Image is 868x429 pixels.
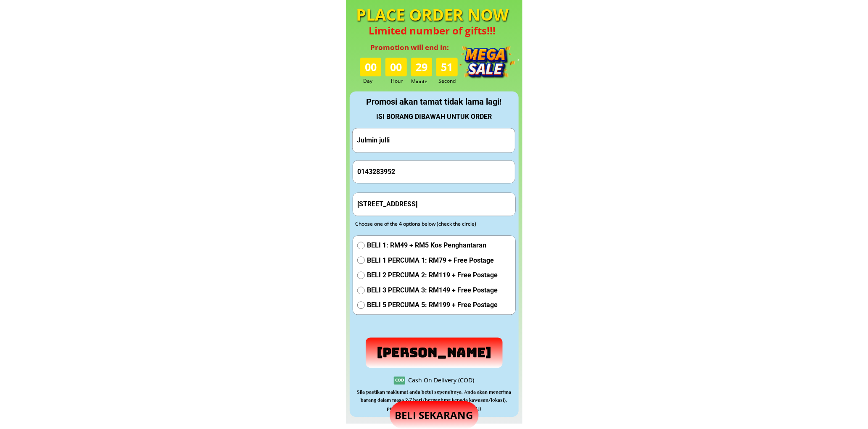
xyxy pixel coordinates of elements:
[355,220,497,228] div: Choose one of the 4 options below (check the circle)
[366,337,503,368] p: [PERSON_NAME]
[367,270,498,281] span: BELI 2 PERCUMA 2: RM119 + Free Postage
[391,77,409,85] h3: Hour
[394,376,405,383] h3: COD
[355,128,513,152] input: Your Full Name/ Nama Penuh
[353,3,512,26] h4: PLACE ORDER NOW
[355,193,513,215] input: Address(Ex: 52 Jalan Wirawati 7, Maluri, 55100 Kuala Lumpur)
[412,77,435,85] h3: Minute
[352,388,516,413] h3: Sila pastikan maklumat anda betul sepenuhnya. Anda akan menerima barang dalam masa 2-7 hari (berg...
[367,300,498,311] span: BELI 5 PERCUMA 5: RM199 + Free Postage
[350,95,518,108] div: Promosi akan tamat tidak lama lagi!
[363,77,385,85] h3: Day
[390,401,479,429] p: BELI SEKARANG
[438,77,459,85] h3: Second
[355,161,513,183] input: Phone Number/ Nombor Telefon
[408,376,474,385] div: Cash On Delivery (COD)
[367,240,498,251] span: BELI 1: RM49 + RM5 Kos Penghantaran
[367,255,498,266] span: BELI 1 PERCUMA 1: RM79 + Free Postage
[350,111,518,122] div: ISI BORANG DIBAWAH UNTUK ORDER
[358,25,507,37] h4: Limited number of gifts!!!
[361,42,458,53] h3: Promotion will end in:
[367,285,498,296] span: BELI 3 PERCUMA 3: RM149 + Free Postage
